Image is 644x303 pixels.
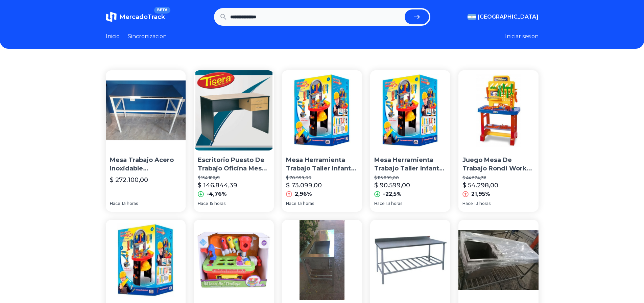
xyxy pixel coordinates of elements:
img: Mesa Herramienta Trabajo Taller Infantil Didactico New Plast [370,70,450,150]
p: $ 272.100,00 [110,175,148,185]
span: Hace [198,201,208,206]
p: $ 70.999,00 [286,175,358,181]
span: Hace [286,201,296,206]
span: BETA [154,7,170,14]
span: Hace [110,201,120,206]
a: Mesa Trabajo Acero Inoxidable Gastronomica Mesada 120x55 DesMesa Trabajo Acero Inoxidable Gastron... [106,70,186,212]
img: Juego Didáctico Mesa De Trabajo Con Luz Y Sonido Duende Azul [194,220,274,300]
p: -22,5% [383,190,402,198]
img: Mesa De Trabajo Acero Inoxidable Pevi 190x75x85cm. Premium [370,220,450,300]
a: Mesa Herramienta Trabajo Taller Infantil Didactico New PlastMesa Herramienta Trabajo Taller Infan... [282,70,362,212]
img: Mesa De Trabajo Acero Inoxidable Gastronómico [458,220,539,300]
a: Juego Mesa De Trabajo Rondi Work Center 53 AccesoriosJuego Mesa De Trabajo Rondi Work Center 53 A... [458,70,539,212]
p: $ 73.099,00 [286,181,322,190]
img: Mesa De Trabajo En Acero Inoxidable Con Bacha [282,220,362,300]
img: Argentina [468,14,476,20]
img: Mesa Herramienta Trabajo Taller Infantil Didactico New Plast [282,70,362,150]
p: $ 54.298,00 [462,181,498,190]
p: Mesa Trabajo Acero Inoxidable Gastronomica Mesada 120x55 Des [110,156,182,173]
a: Inicio [106,32,120,41]
span: 13 horas [122,201,138,206]
span: 13 horas [474,201,491,206]
span: Hace [462,201,473,206]
p: $ 90.599,00 [374,181,410,190]
span: [GEOGRAPHIC_DATA] [478,13,539,21]
a: Sincronizacion [128,32,167,41]
a: MercadoTrackBETA [106,11,165,22]
p: $ 44.524,36 [462,175,534,181]
a: Mesa Herramienta Trabajo Taller Infantil Didactico New PlastMesa Herramienta Trabajo Taller Infan... [370,70,450,212]
span: 15 horas [210,201,225,206]
img: Escritorio Puesto De Trabajo Oficina Mesa Pc Esc-10 Tisera [194,70,274,150]
button: Iniciar sesion [505,32,539,41]
span: Hace [374,201,385,206]
span: MercadoTrack [119,13,165,21]
p: 21,95% [471,190,490,198]
a: Escritorio Puesto De Trabajo Oficina Mesa Pc Esc-10 TiseraEscritorio Puesto De Trabajo Oficina Me... [194,70,274,212]
img: Juego Mesa De Trabajo Rondi Work Center 53 Accesorios [458,70,539,150]
p: Mesa Herramienta Trabajo Taller Infantil Didactico New Plast [374,156,446,173]
img: Mesa Trabajo Acero Inoxidable Gastronomica Mesada 120x55 Des [106,70,186,150]
img: Mesa Herramienta Trabajo Taller Infantil Didactico New Plast [106,220,186,300]
span: 13 horas [298,201,314,206]
p: Juego Mesa De Trabajo Rondi Work Center 53 Accesorios [462,156,534,173]
img: MercadoTrack [106,11,117,22]
p: Escritorio Puesto De Trabajo Oficina Mesa Pc Esc-10 [PERSON_NAME] [198,156,270,173]
p: 2,96% [295,190,312,198]
p: $ 146.844,39 [198,181,237,190]
p: $ 154.186,61 [198,175,270,181]
p: $ 116.899,00 [374,175,446,181]
span: 13 horas [386,201,402,206]
p: Mesa Herramienta Trabajo Taller Infantil Didactico New Plast [286,156,358,173]
button: [GEOGRAPHIC_DATA] [468,13,539,21]
p: -4,76% [207,190,227,198]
